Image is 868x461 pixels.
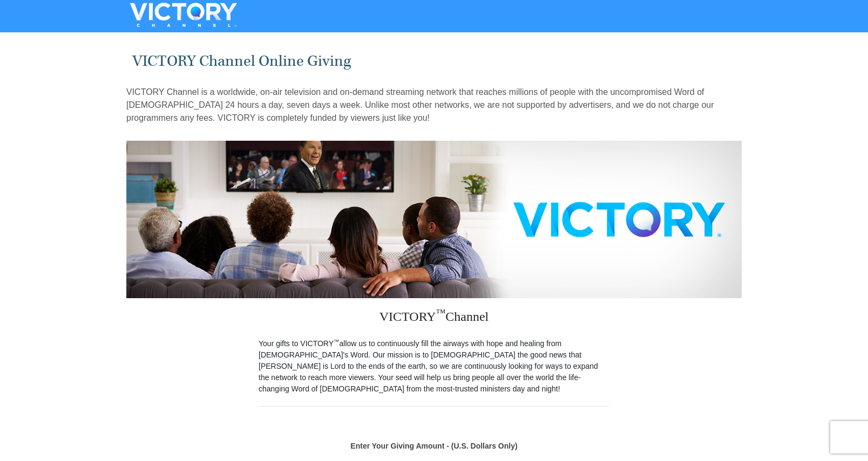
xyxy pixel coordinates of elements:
h1: VICTORY Channel Online Giving [132,52,736,70]
p: Your gifts to VICTORY allow us to continuously fill the airways with hope and healing from [DEMOG... [259,338,609,395]
strong: Enter Your Giving Amount - (U.S. Dollars Only) [350,442,517,450]
img: VICTORYTHON - VICTORY Channel [116,3,251,27]
p: VICTORY Channel is a worldwide, on-air television and on-demand streaming network that reaches mi... [126,86,742,125]
sup: ™ [334,338,340,345]
h3: VICTORY Channel [259,298,609,338]
sup: ™ [436,307,446,318]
